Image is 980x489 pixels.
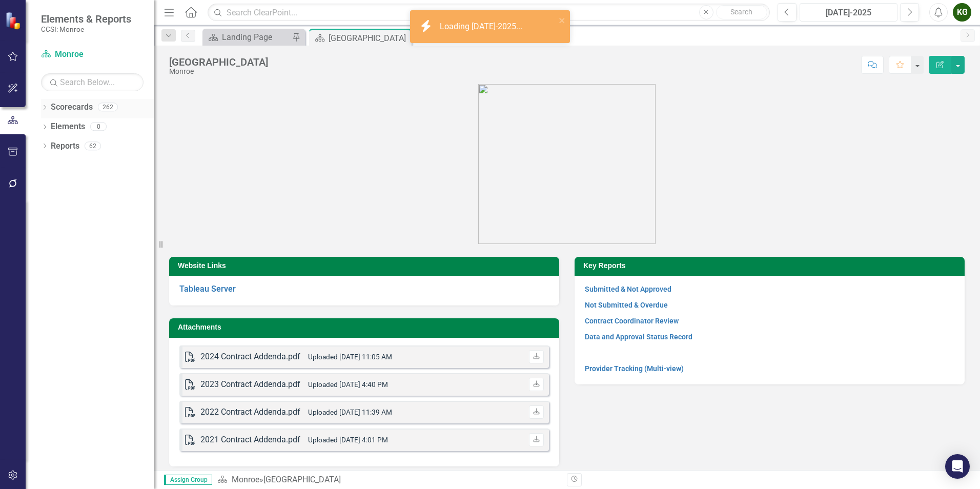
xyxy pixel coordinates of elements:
img: ClearPoint Strategy [5,12,23,30]
a: Monroe [232,475,259,484]
input: Search Below... [41,73,144,91]
a: Tableau Server [179,284,236,294]
div: Loading [DATE]-2025... [440,21,525,33]
div: [GEOGRAPHIC_DATA] [329,32,409,45]
img: OMH%20Logo_Green%202024%20Stacked.png [478,84,656,244]
small: Uploaded [DATE] 11:05 AM [308,353,392,361]
small: Uploaded [DATE] 4:40 PM [308,380,388,389]
input: Search ClearPoint... [208,4,770,22]
button: Search [716,5,767,19]
div: [DATE]-2025 [803,7,894,19]
span: Search [730,8,752,16]
h3: Attachments [178,323,554,331]
a: Data and Approval Status Record [585,333,692,341]
div: Open Intercom Messenger [945,454,970,479]
a: Submitted & Not Approved [585,285,671,293]
a: Monroe [41,49,144,60]
div: 2021 Contract Addenda.pdf [200,434,300,446]
a: Elements [51,121,85,133]
small: CCSI: Monroe [41,25,131,33]
a: Not Submitted & Overdue [585,301,668,309]
a: Reports [51,140,79,152]
div: Landing Page [222,31,290,44]
h3: Key Reports [583,262,959,270]
div: 2023 Contract Addenda.pdf [200,379,300,391]
a: Landing Page [205,31,290,44]
div: [GEOGRAPHIC_DATA] [263,475,341,484]
div: » [217,474,559,486]
span: Assign Group [164,475,212,485]
div: 62 [85,141,101,150]
a: Scorecards [51,101,93,113]
small: Uploaded [DATE] 4:01 PM [308,436,388,444]
div: 2022 Contract Addenda.pdf [200,406,300,418]
div: Monroe [169,68,268,75]
div: 262 [98,103,118,112]
button: KG [953,3,971,22]
a: Contract Coordinator Review [585,317,679,325]
span: Elements & Reports [41,13,131,25]
div: 2024 Contract Addenda.pdf [200,351,300,363]
div: [GEOGRAPHIC_DATA] [169,56,268,68]
h3: Website Links [178,262,554,270]
div: 0 [90,123,107,131]
button: [DATE]-2025 [800,3,897,22]
button: close [559,14,566,26]
small: Uploaded [DATE] 11:39 AM [308,408,392,416]
a: Provider Tracking (Multi-view) [585,364,684,373]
